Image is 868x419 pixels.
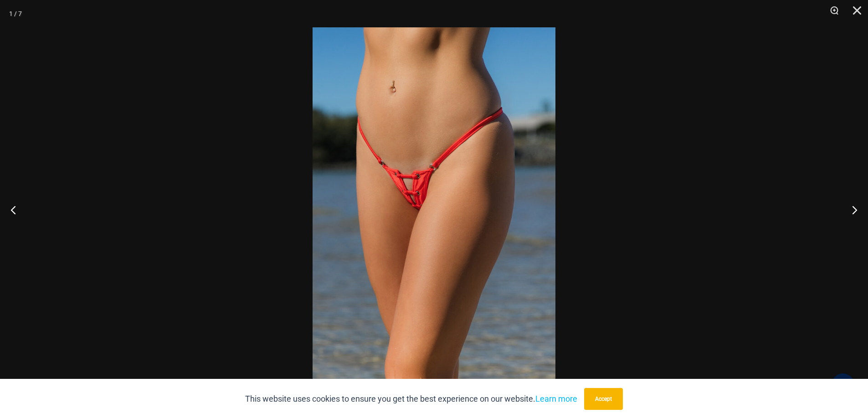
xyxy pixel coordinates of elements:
[313,27,555,392] img: Link Tangello 4580 Micro 01
[535,394,577,403] a: Learn more
[245,392,577,406] p: This website uses cookies to ensure you get the best experience on our website.
[834,187,868,233] button: Next
[584,388,623,410] button: Accept
[9,7,22,21] div: 1 / 7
